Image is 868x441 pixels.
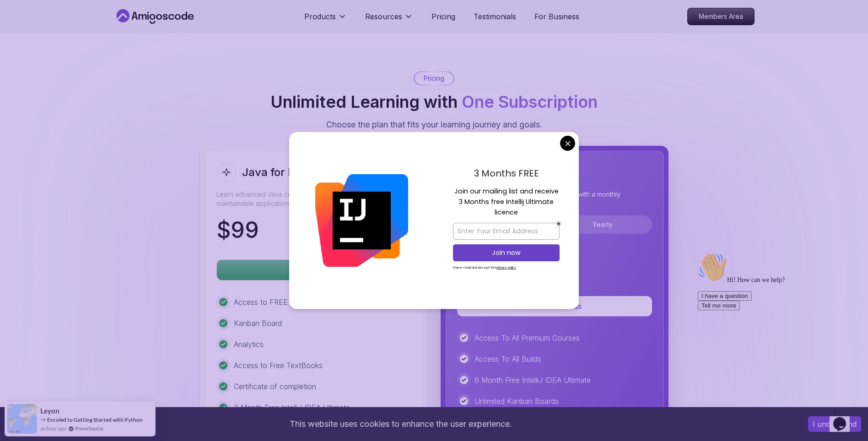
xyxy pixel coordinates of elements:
button: Resources [365,11,413,29]
button: Products [304,11,347,29]
p: Access to FREE courses [234,297,317,308]
div: 👋Hi! How can we help?I have a questionTell me more [4,4,168,61]
span: an hour ago [40,424,66,432]
h2: Java for Developers [242,165,348,180]
p: 6 Month Free IntelliJ IDEA Ultimate [474,375,591,386]
iframe: chat widget [694,249,859,400]
p: Unlimited Kanban Boards [474,396,559,407]
a: Get Pro Access [457,302,652,311]
button: Get Course [216,259,411,281]
p: Learn advanced Java concepts to build scalable and maintainable applications. [216,190,411,208]
img: provesource social proof notification image [7,404,37,434]
button: Yearly [555,217,650,232]
a: Testimonials [474,11,516,22]
p: Access To All Premium Courses [474,332,580,343]
p: $ 99 [216,219,259,241]
p: Kanban Board [234,318,282,329]
span: -> [40,416,46,423]
p: Analytics [234,339,264,350]
p: Access to Free TextBooks [234,360,323,371]
p: Access To All Builds [474,353,541,364]
a: ProveSource [75,424,103,432]
span: One Subscription [462,92,598,112]
a: Enroled to Getting Started with Python [47,416,143,423]
span: Hi! How can we help? [4,28,91,34]
img: :wave: [4,4,33,33]
a: Get Course [216,265,411,275]
a: Members Area [687,8,755,25]
p: Products [304,11,336,22]
p: Members Area [688,8,754,25]
p: Choose the plan that fits your learning journey and goals. [326,118,542,131]
h2: Unlimited Learning with [270,93,598,111]
button: I have a question [4,42,58,52]
p: Get Course [217,260,411,280]
a: Pricing [431,11,455,22]
div: This website uses cookies to enhance the user experience. [7,414,794,434]
p: 3 Month Free IntelliJ IDEA Ultimate [234,402,350,413]
a: For Business [534,11,579,22]
iframe: chat widget [830,404,859,432]
p: Certificate of completion [234,381,316,392]
p: Resources [365,11,402,22]
button: Accept cookies [808,416,861,432]
p: Pricing [424,74,444,83]
button: Tell me more [4,52,46,61]
span: leyon [40,407,59,415]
